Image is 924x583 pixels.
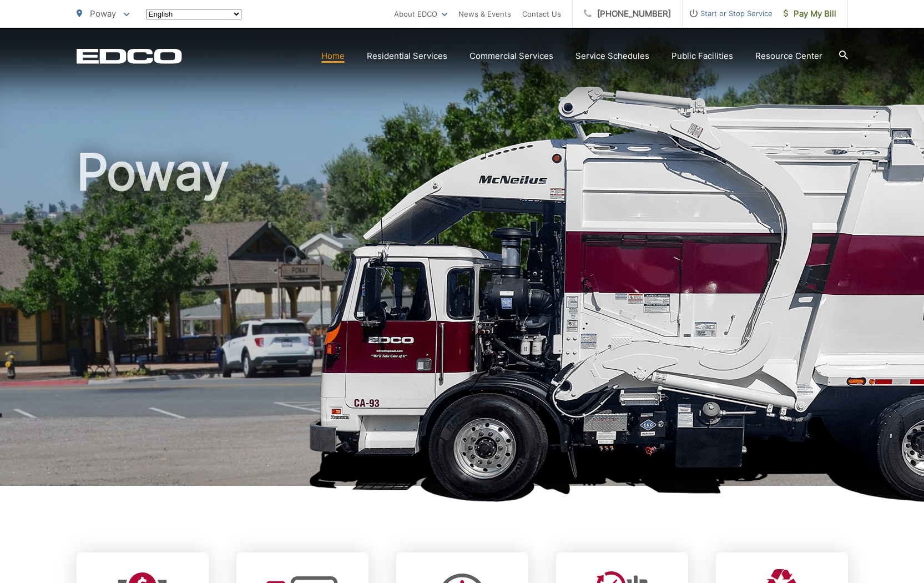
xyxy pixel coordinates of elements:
[367,49,447,63] a: Residential Services
[90,8,116,19] span: Poway
[522,7,561,21] a: Contact Us
[469,49,553,63] a: Commercial Services
[671,49,733,63] a: Public Facilities
[146,9,241,19] select: Select a language
[755,49,822,63] a: Resource Center
[77,48,182,64] a: EDCD logo. Return to the homepage.
[458,7,511,21] a: News & Events
[77,144,848,496] h1: Poway
[784,7,836,21] span: Pay My Bill
[575,49,649,63] a: Service Schedules
[321,49,345,63] a: Home
[394,7,447,21] a: About EDCO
